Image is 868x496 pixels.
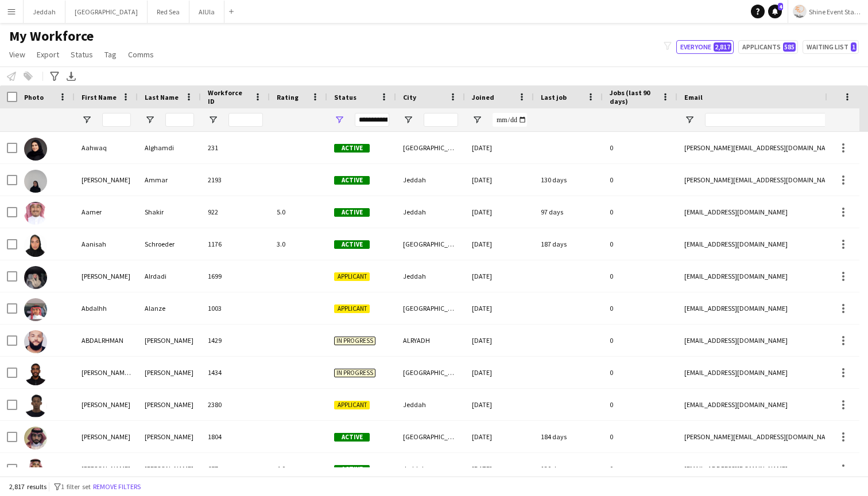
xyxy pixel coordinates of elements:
div: [PERSON_NAME] [138,421,201,452]
div: [GEOGRAPHIC_DATA] [396,132,465,163]
span: Last Name [145,93,179,101]
div: Ammar [138,164,201,196]
img: Aamer Shakir [24,202,47,225]
div: 0 [603,260,677,292]
button: Open Filter Menu [472,115,482,125]
div: Schroeder [138,228,201,260]
span: Rating [277,93,299,101]
span: Export [37,49,59,60]
div: [DATE] [465,389,534,420]
button: Open Filter Menu [82,115,92,125]
div: [DATE] [465,132,534,163]
div: 130 days [534,453,603,485]
span: Applicant [334,304,370,313]
div: [DATE] [465,196,534,228]
span: 1 filter set [61,482,91,491]
button: [GEOGRAPHIC_DATA] [65,1,148,23]
div: 0 [603,325,677,356]
span: Status [334,93,356,101]
div: 0 [603,357,677,388]
input: Workforce ID Filter Input [228,113,263,127]
div: 1429 [201,325,270,356]
span: First Name [82,93,117,101]
div: Jeddah [396,164,465,196]
span: 1 [851,42,857,52]
input: First Name Filter Input [102,113,131,127]
div: 231 [201,132,270,163]
div: Jeddah [396,260,465,292]
div: 5.0 [270,196,327,228]
div: 0 [603,389,677,420]
div: Jeddah [396,453,465,485]
a: Tag [100,47,121,62]
app-action-btn: Advanced filters [48,69,61,83]
span: Active [334,465,370,474]
a: Comms [123,47,158,62]
div: [PERSON_NAME] [75,164,138,196]
app-action-btn: Export XLSX [64,69,78,83]
div: [DATE] [465,164,534,196]
img: Abdalhh Alanze [24,298,47,321]
div: 1434 [201,357,270,388]
div: Shakir [138,196,201,228]
span: Active [334,208,370,217]
div: 0 [603,421,677,452]
span: In progress [334,337,375,345]
span: Active [334,433,370,442]
span: Tag [104,49,117,60]
span: Applicant [334,401,370,409]
span: Active [334,240,370,249]
div: 1699 [201,260,270,292]
div: [DATE] [465,421,534,452]
div: [DATE] [465,453,534,485]
div: 130 days [534,164,603,196]
div: [PERSON_NAME] [75,421,138,452]
div: [DATE] [465,325,534,356]
span: City [403,93,416,101]
span: Joined [472,93,494,101]
div: 0 [603,453,677,485]
img: Logo [793,5,807,18]
span: Comms [128,49,154,60]
div: Aanisah [75,228,138,260]
button: Applicants585 [738,40,798,54]
div: 657 [201,453,270,485]
div: 2380 [201,389,270,420]
div: [GEOGRAPHIC_DATA] [396,421,465,452]
button: Open Filter Menu [145,115,155,125]
div: 0 [603,228,677,260]
div: [PERSON_NAME] [138,453,201,485]
input: Last Name Filter Input [165,113,194,127]
div: [DATE] [465,228,534,260]
button: Open Filter Menu [334,115,344,125]
button: Remove filters [91,481,143,493]
img: Aanisah Schroeder [24,234,47,257]
img: Aalya Ammar [24,170,47,193]
div: [PERSON_NAME] [75,389,138,420]
span: Last job [541,93,567,101]
span: Active [334,176,370,185]
div: [PERSON_NAME] [138,389,201,420]
div: [PERSON_NAME] [PERSON_NAME] [75,357,138,388]
div: 0 [603,164,677,196]
a: View [5,47,30,62]
div: 1003 [201,292,270,324]
div: 187 days [534,228,603,260]
div: Aahwaq [75,132,138,163]
span: View [9,49,25,60]
button: Open Filter Menu [208,115,218,125]
span: Jobs (last 90 days) [610,88,657,106]
div: 1176 [201,228,270,260]
button: Open Filter Menu [684,115,695,125]
button: AlUla [189,1,224,23]
a: Export [32,47,64,62]
button: Red Sea [148,1,189,23]
div: [PERSON_NAME] [138,357,201,388]
span: Email [684,93,703,101]
div: 0 [603,196,677,228]
div: Jeddah [396,196,465,228]
img: Abdulaziz Abdulaziz [24,427,47,450]
div: Alrdadi [138,260,201,292]
div: [DATE] [465,260,534,292]
div: 3.0 [270,228,327,260]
